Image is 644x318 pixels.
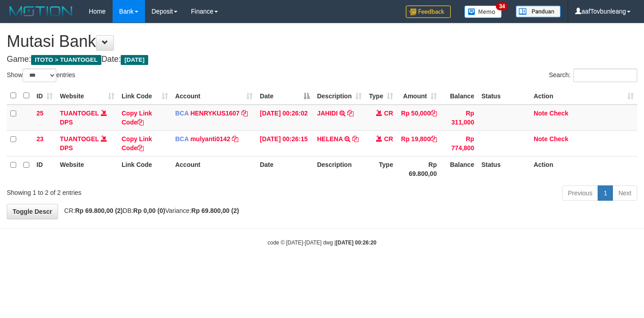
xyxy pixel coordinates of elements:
td: Rp 311,000 [440,105,478,131]
span: 23 [36,135,44,143]
a: Copy Rp 50,000 to clipboard [431,110,437,117]
th: Link Code: activate to sort column ascending [118,87,172,105]
a: HENRYKUS1607 [190,110,240,117]
small: code © [DATE]-[DATE] dwg | [268,240,376,246]
th: ID [33,156,56,182]
a: Note [534,135,548,143]
span: 25 [36,110,44,117]
span: CR: DB: Variance: [60,207,239,214]
th: Amount: activate to sort column ascending [397,87,440,105]
img: Button%20Memo.svg [464,5,502,18]
span: CR [384,135,393,143]
a: TUANTOGEL [60,135,99,143]
th: Status [478,156,530,182]
span: BCA [175,135,189,143]
h4: Game: Date: [7,55,637,64]
a: Copy HELENA to clipboard [352,135,358,143]
label: Show entries [7,69,75,82]
span: BCA [175,110,189,117]
label: Search: [549,69,637,82]
th: Date: activate to sort column descending [256,87,313,105]
a: Copy HENRYKUS1607 to clipboard [241,110,248,117]
th: Link Code [118,156,172,182]
img: Feedback.jpg [406,5,451,18]
strong: Rp 69.800,00 (2) [75,207,123,214]
a: JAHIDI [317,110,338,117]
td: [DATE] 00:26:15 [256,130,313,156]
a: mulyanti0142 [190,135,231,143]
strong: Rp 0,00 (0) [133,207,165,214]
td: DPS [56,105,118,131]
th: Status [478,87,530,105]
a: Note [534,110,548,117]
th: Description [313,156,365,182]
th: Type [365,156,397,182]
strong: [DATE] 00:26:20 [336,240,376,246]
td: Rp 50,000 [397,105,440,131]
span: ITOTO > TUANTOGEL [31,55,101,65]
th: Description: activate to sort column ascending [313,87,365,105]
a: HELENA [317,135,343,143]
h1: Mutasi Bank [7,32,637,51]
td: [DATE] 00:26:02 [256,105,313,131]
span: CR [384,110,393,117]
input: Search: [573,69,637,82]
th: Website [56,156,118,182]
th: Account [172,156,256,182]
div: Showing 1 to 2 of 2 entries [7,184,262,197]
strong: Rp 69.800,00 (2) [191,207,239,214]
a: Toggle Descr [7,204,58,219]
a: 1 [598,185,613,201]
a: Copy mulyanti0142 to clipboard [232,135,238,143]
th: Rp 69.800,00 [397,156,440,182]
a: Check [549,135,568,143]
a: Next [612,185,637,201]
a: Copy Rp 19,800 to clipboard [431,135,437,143]
a: Copy Link Code [122,135,152,152]
th: Website: activate to sort column ascending [56,87,118,105]
th: Balance [440,87,478,105]
a: Copy JAHIDI to clipboard [347,110,354,117]
th: Action [530,156,637,182]
td: Rp 19,800 [397,130,440,156]
a: TUANTOGEL [60,110,99,117]
th: Action: activate to sort column ascending [530,87,637,105]
th: Account: activate to sort column ascending [172,87,256,105]
select: Showentries [23,69,56,82]
td: DPS [56,130,118,156]
a: Check [549,110,568,117]
a: Previous [562,185,598,201]
th: Date [256,156,313,182]
img: panduan.png [516,5,561,18]
th: Balance [440,156,478,182]
a: Copy Link Code [122,110,152,126]
th: ID: activate to sort column ascending [33,87,56,105]
td: Rp 774,800 [440,130,478,156]
img: MOTION_logo.png [7,5,75,18]
span: 34 [496,2,508,10]
th: Type: activate to sort column ascending [365,87,397,105]
span: [DATE] [121,55,148,65]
